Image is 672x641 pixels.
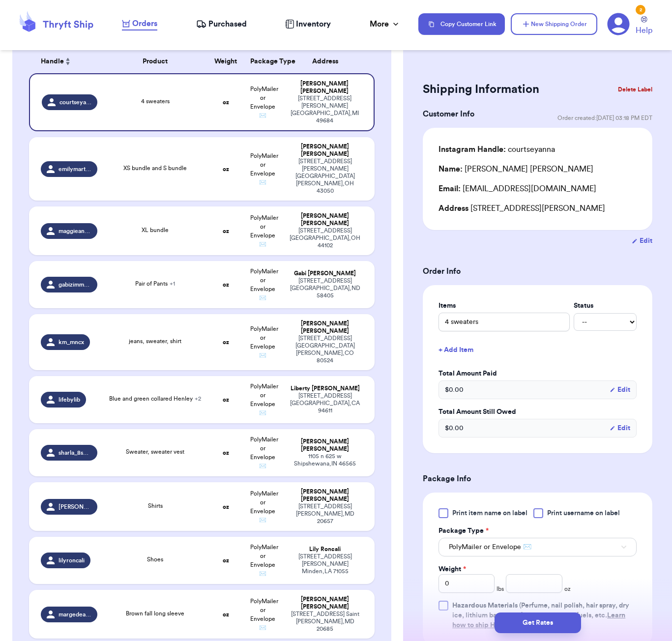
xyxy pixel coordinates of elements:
span: lilyroncali [58,556,85,564]
span: PolyMailer or Envelope ✉️ [250,326,278,358]
th: Package Type [244,50,282,73]
span: Hazardous Materials [452,602,518,609]
div: [STREET_ADDRESS] [GEOGRAPHIC_DATA] , CA 94611 [288,392,363,414]
div: [STREET_ADDRESS][PERSON_NAME] [438,203,637,214]
div: [PERSON_NAME] [PERSON_NAME] [288,438,363,453]
span: Shirts [148,503,163,509]
button: Edit [632,236,652,246]
span: lbs [497,585,504,593]
h2: Shipping Information [423,82,539,97]
span: Print username on label [547,508,620,518]
button: Edit [610,385,630,395]
span: Sweater, sweater vest [126,449,184,455]
a: Help [636,16,652,36]
div: [STREET_ADDRESS] Saint [PERSON_NAME] , MD 20685 [288,611,363,633]
div: 1105 n 625 w Shipshewana , IN 46565 [288,453,363,467]
strong: oz [223,228,229,234]
button: Get Rates [495,612,581,633]
span: Inventory [296,18,331,30]
span: XL bundle [142,227,169,233]
strong: oz [223,166,229,172]
button: New Shipping Order [511,13,597,35]
div: [STREET_ADDRESS] [GEOGRAPHIC_DATA] , OH 44102 [288,227,363,249]
div: [STREET_ADDRESS] [GEOGRAPHIC_DATA][PERSON_NAME] , CO 80524 [288,335,363,364]
strong: oz [223,557,229,563]
div: [PERSON_NAME] [PERSON_NAME] [288,80,362,95]
span: Address [438,204,468,212]
h3: Customer Info [423,108,474,120]
button: + Add Item [435,339,641,361]
span: [PERSON_NAME].bazykk [58,503,91,511]
span: Instagram Handle: [438,146,506,153]
button: Sort ascending [64,56,72,67]
strong: oz [223,397,229,403]
label: Items [438,301,570,311]
span: XS bundle and S bundle [123,165,187,171]
span: sharla_8speed [58,449,91,457]
div: [STREET_ADDRESS][PERSON_NAME] [GEOGRAPHIC_DATA] , MI 49684 [288,95,362,124]
span: Purchased [208,18,247,30]
span: PolyMailer or Envelope ✉️ [250,215,278,247]
span: km_mncx [58,338,84,346]
span: Orders [132,18,157,29]
label: Package Type [438,526,489,536]
span: PolyMailer or Envelope ✉️ [250,153,278,185]
div: [PERSON_NAME] [PERSON_NAME] [288,212,363,227]
strong: oz [223,99,229,105]
strong: oz [223,339,229,345]
span: Brown fall long sleeve [126,611,184,616]
a: 2 [607,13,630,35]
span: PolyMailer or Envelope ✉️ [250,383,278,416]
strong: oz [223,450,229,456]
div: [PERSON_NAME] [PERSON_NAME] [288,143,363,158]
div: courtseyanna [438,144,555,155]
span: $ 0.00 [445,385,464,395]
span: Shoes [147,556,163,562]
div: [PERSON_NAME] [PERSON_NAME] [288,596,363,611]
div: More [370,18,401,30]
div: [PERSON_NAME] [PERSON_NAME] [288,320,363,335]
th: Address [282,50,375,73]
span: Email: [438,185,461,193]
div: [PERSON_NAME] [PERSON_NAME] [288,488,363,503]
span: maggieannthrifts [58,227,91,235]
span: Name: [438,165,463,173]
span: Print item name on label [452,508,527,518]
span: Help [636,25,652,36]
span: lifebylib [58,396,80,404]
div: [STREET_ADDRESS][PERSON_NAME] Minden , LA 71055 [288,553,363,575]
div: Liberty [PERSON_NAME] [288,385,363,392]
span: 4 sweaters [141,98,170,104]
span: PolyMailer or Envelope ✉️ [250,437,278,469]
strong: oz [223,612,229,617]
label: Total Amount Paid [438,369,637,379]
strong: oz [223,282,229,288]
div: Gabi [PERSON_NAME] [288,270,363,277]
span: oz [564,585,571,593]
div: [PERSON_NAME] [PERSON_NAME] [438,163,593,175]
div: [STREET_ADDRESS] [PERSON_NAME] , MD 20657 [288,503,363,525]
span: Handle [41,57,64,67]
span: + 2 [195,396,201,402]
span: emilymarti_24 [58,165,91,173]
div: Lily Roncali [288,546,363,553]
h3: Package Info [423,473,652,485]
th: Product [103,50,207,73]
button: PolyMailer or Envelope ✉️ [438,538,637,556]
span: PolyMailer or Envelope ✉️ [250,268,278,301]
div: [EMAIL_ADDRESS][DOMAIN_NAME] [438,183,637,195]
span: gabizimmer8 [58,281,91,289]
div: [STREET_ADDRESS] [GEOGRAPHIC_DATA] , ND 58405 [288,277,363,299]
a: Inventory [285,18,331,30]
a: Orders [122,18,157,30]
button: Edit [610,423,630,433]
button: Copy Customer Link [418,13,505,35]
span: Blue and green collared Henley [109,396,201,402]
label: Weight [438,564,466,574]
span: PolyMailer or Envelope ✉️ [250,544,278,577]
label: Status [574,301,637,311]
span: Pair of Pants [135,281,175,287]
div: [STREET_ADDRESS][PERSON_NAME] [GEOGRAPHIC_DATA][PERSON_NAME] , OH 43050 [288,158,363,195]
span: jeans, sweater, shirt [129,338,181,344]
button: Delete Label [614,79,656,100]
